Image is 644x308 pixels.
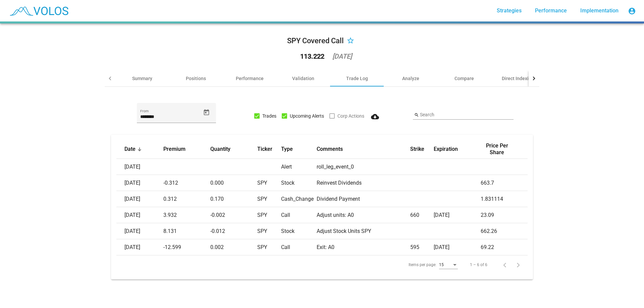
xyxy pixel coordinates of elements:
td: 595 [410,239,434,255]
td: roll_leg_event_0 [317,159,410,175]
span: Trades [262,112,276,120]
td: 0.002 [210,239,257,255]
td: SPY [257,223,281,239]
img: blue_transparent.png [5,2,72,19]
td: [DATE] [116,223,163,239]
div: Performance [236,75,264,82]
td: [DATE] [116,175,163,191]
td: Dividend Payment [317,191,410,207]
td: [DATE] [116,239,163,255]
mat-icon: star_border [346,37,355,45]
button: Change sorting for comments [317,146,343,152]
td: Call [281,239,317,255]
span: Upcoming Alerts [290,112,324,120]
div: Direct Indexing [502,75,534,82]
div: Positions [186,75,206,82]
mat-icon: search [414,113,419,118]
td: Stock [281,175,317,191]
mat-icon: account_circle [628,7,636,15]
td: Reinvest Dividends [317,175,410,191]
td: 0.312 [163,191,210,207]
td: Alert [281,159,317,175]
button: Change sorting for ticker [257,146,272,152]
td: SPY [257,239,281,255]
td: 0.170 [210,191,257,207]
button: Change sorting for strike [410,146,424,152]
td: -0.012 [210,223,257,239]
button: Change sorting for option_type [281,146,293,152]
span: Corp Actions [337,112,364,120]
td: 1.831114 [481,191,528,207]
button: Change sorting for premium [163,146,185,152]
div: Items per page: [409,261,436,268]
div: SPY Covered Call [287,36,344,46]
button: Change sorting for quantity [210,146,230,152]
span: Implementation [580,7,619,14]
td: 0.000 [210,175,257,191]
div: Validation [292,75,314,82]
span: Strategies [497,7,522,14]
button: Change sorting for price_per_share [481,142,514,156]
button: Open calendar [201,107,212,118]
span: Performance [535,7,567,14]
div: Trade Log [346,75,368,82]
button: Change sorting for expiration [434,146,458,152]
div: Summary [132,75,152,82]
button: Change sorting for transaction_date [124,146,136,152]
td: 8.131 [163,223,210,239]
td: 660 [410,207,434,223]
div: Compare [454,75,474,82]
button: Previous page [498,258,512,271]
td: Adjust units: A0 [317,207,410,223]
td: 663.7 [481,175,528,191]
a: Performance [530,5,572,17]
td: [DATE] [434,239,481,255]
td: -0.002 [210,207,257,223]
td: 3.932 [163,207,210,223]
mat-select: Items per page: [439,263,458,267]
div: [DATE] [332,53,352,60]
td: Stock [281,223,317,239]
mat-icon: cloud_download [371,113,379,121]
td: SPY [257,207,281,223]
td: Adjust Stock Units SPY [317,223,410,239]
td: [DATE] [116,159,163,175]
td: [DATE] [116,207,163,223]
div: 1 – 6 of 6 [470,261,487,268]
span: 15 [439,262,444,267]
td: [DATE] [434,207,481,223]
td: SPY [257,191,281,207]
td: -12.599 [163,239,210,255]
td: -0.312 [163,175,210,191]
td: Cash_Change [281,191,317,207]
td: Exit: A0 [317,239,410,255]
div: Analyze [402,75,419,82]
button: Next page [512,258,525,271]
td: 69.22 [481,239,528,255]
td: 662.26 [481,223,528,239]
a: Implementation [575,5,624,17]
td: SPY [257,175,281,191]
td: Call [281,207,317,223]
div: 113.222 [300,53,324,60]
td: 23.09 [481,207,528,223]
a: Strategies [491,5,527,17]
td: [DATE] [116,191,163,207]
